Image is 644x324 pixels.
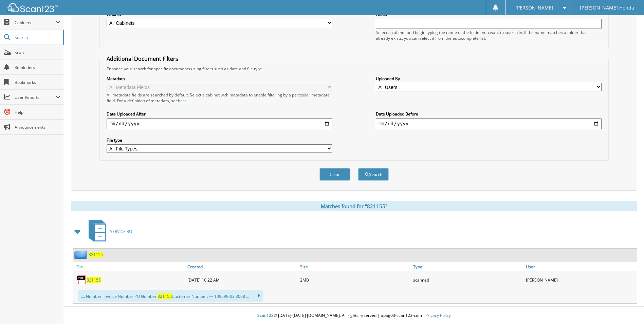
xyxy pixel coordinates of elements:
a: Type [411,262,524,271]
img: PDF.png [76,275,87,285]
legend: Additional Document Filters [103,55,182,62]
a: 821155 [89,252,103,257]
a: here [178,98,187,104]
span: 821155 [158,293,172,299]
a: SERVICE RO [85,218,132,245]
button: Search [358,168,389,181]
img: folder2.png [74,250,89,259]
a: File [73,262,186,271]
div: [DATE] 10:22 AM [186,273,298,287]
iframe: Chat Widget [610,291,644,324]
div: Select a cabinet and begin typing the name of the folder you want to search in. If the name match... [376,30,602,41]
a: Size [298,262,411,271]
label: Uploaded By [376,76,602,82]
span: Scan123 [257,312,274,318]
label: File type [107,137,332,143]
a: User [524,262,637,271]
div: © [DATE]-[DATE] [DOMAIN_NAME]. All rights reserved | appg03-scan123-com | [64,307,644,324]
input: start [107,118,332,129]
span: Bookmarks [15,79,60,85]
div: Enhance your search for specific documents using filters such as date and file type. [103,66,605,72]
div: .... Number: Invoice Number PO Number: Customer Number: — 109599-02 3008 ... [78,290,263,302]
span: Cabinets [15,20,56,25]
span: Help [15,109,60,115]
span: [PERSON_NAME] Honda [580,6,634,10]
button: Clear [319,168,350,181]
div: Matches found for "821155" [71,201,637,211]
span: User Reports [15,94,56,100]
span: Announcements [15,124,60,130]
a: Created [186,262,298,271]
div: [PERSON_NAME] [524,273,637,287]
span: [PERSON_NAME] [515,6,553,10]
span: Reminders [15,65,60,70]
label: Date Uploaded Before [376,111,602,117]
span: SERVICE RO [110,229,132,234]
div: scanned [411,273,524,287]
label: Date Uploaded After [107,111,332,117]
label: Metadata [107,76,332,82]
input: end [376,118,602,129]
a: 821155 [87,277,101,283]
div: All metadata fields are searched by default. Select a cabinet with metadata to enable filtering b... [107,92,332,104]
span: Search [15,35,59,40]
div: 2MB [298,273,411,287]
span: Scan [15,50,60,55]
img: scan123-logo-white.svg [7,3,58,12]
a: Privacy Policy [425,312,451,318]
